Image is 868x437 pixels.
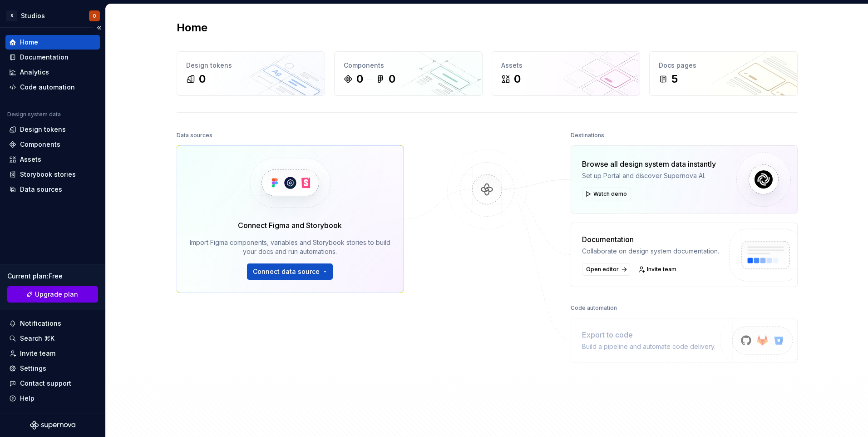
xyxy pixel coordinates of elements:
div: Destinations [571,129,604,142]
div: Home [20,38,38,47]
a: Docs pages5 [649,51,798,96]
a: Invite team [5,346,100,361]
div: S [6,10,17,21]
a: Design tokens0 [177,51,325,96]
div: 0 [389,72,395,86]
div: 0 [514,72,521,86]
div: Search ⌘K [20,334,54,343]
a: Assets0 [492,51,640,96]
div: Components [344,61,473,70]
button: Help [5,391,100,406]
div: Import Figma components, variables and Storybook stories to build your docs and run automations. [190,238,390,256]
div: Build a pipeline and automate code delivery. [582,342,715,351]
div: Storybook stories [20,170,76,179]
div: Code automation [20,83,75,92]
div: O [93,12,96,20]
div: 5 [671,72,678,86]
button: Collapse sidebar [93,21,105,34]
div: Studios [21,11,45,20]
a: Upgrade plan [7,286,98,303]
button: Search ⌘K [5,331,100,346]
div: Connect Figma and Storybook [238,220,342,231]
div: Components [20,140,60,149]
a: Design tokens [5,122,100,137]
div: Data sources [177,129,212,142]
a: Invite team [636,263,681,276]
a: Data sources [5,182,100,197]
a: Home [5,35,100,50]
div: Data sources [20,185,62,194]
div: Contact support [20,379,71,388]
a: Assets [5,152,100,167]
div: 0 [199,72,206,86]
svg: Supernova Logo [30,421,75,430]
a: Open editor [582,263,630,276]
div: Invite team [20,349,55,358]
div: Documentation [582,234,719,245]
div: Collaborate on design system documentation. [582,247,719,256]
span: Open editor [586,266,619,273]
div: Design system data [7,111,61,118]
a: Code automation [5,80,100,94]
a: Settings [5,361,100,376]
a: Components00 [334,51,483,96]
div: Help [20,394,35,403]
div: 0 [356,72,363,86]
button: Contact support [5,376,100,391]
div: Code automation [571,302,617,314]
div: Assets [20,155,41,164]
span: Connect data source [253,267,320,276]
div: Set up Portal and discover Supernova AI. [582,171,716,180]
div: Notifications [20,319,61,328]
button: Notifications [5,316,100,331]
div: Analytics [20,68,49,77]
div: Current plan : Free [7,272,98,281]
div: Assets [501,61,631,70]
div: Documentation [20,53,69,62]
span: Watch demo [593,190,627,198]
a: Components [5,137,100,152]
a: Storybook stories [5,167,100,182]
div: Export to code [582,329,715,340]
a: Documentation [5,50,100,65]
span: Upgrade plan [35,290,78,299]
span: Invite team [647,266,676,273]
button: Connect data source [247,263,333,280]
div: Settings [20,364,46,373]
div: Design tokens [20,125,66,134]
a: Analytics [5,65,100,79]
button: SStudiosO [2,6,104,25]
div: Browse all design system data instantly [582,159,716,169]
button: Watch demo [582,188,631,200]
div: Design tokens [186,61,316,70]
h2: Home [177,20,207,35]
div: Docs pages [659,61,788,70]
